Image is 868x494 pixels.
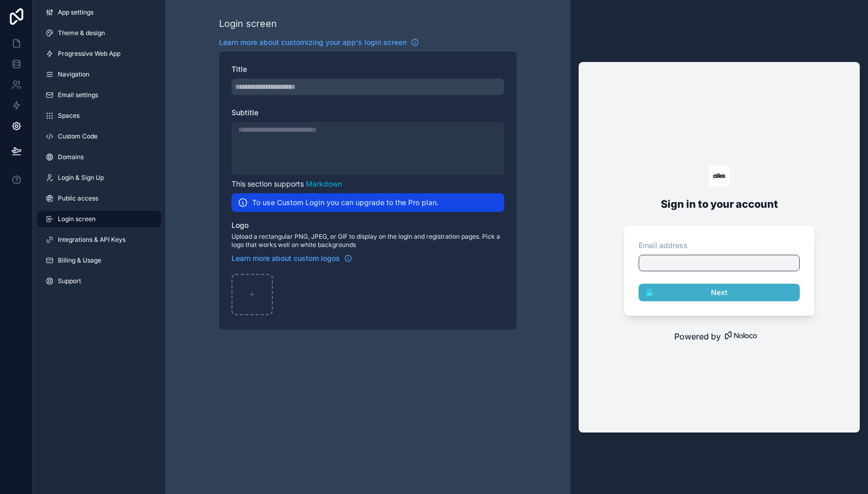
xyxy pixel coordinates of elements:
[58,236,126,244] span: Integrations & API Keys
[37,66,161,83] a: Navigation
[37,45,161,62] a: Progressive Web App
[231,179,304,188] span: This section supports
[579,330,860,343] a: Powered by
[639,284,800,301] button: Next
[37,190,161,207] a: Public access
[58,174,104,182] span: Login & Sign Up
[37,107,161,124] a: Spaces
[58,132,98,141] span: Custom Code
[620,195,818,213] h2: Sign in to your account
[58,112,80,120] span: Spaces
[37,169,161,186] a: Login & Sign Up
[37,149,161,165] a: Domains
[58,8,94,17] span: App settings
[58,256,101,265] span: Billing & Usage
[37,273,161,289] a: Support
[674,330,721,343] span: Powered by
[37,87,161,103] a: Email settings
[639,240,688,251] label: Email address
[231,253,352,264] a: Learn more about custom logos
[231,233,504,249] span: Upload a rectangular PNG, JPEG, or GIF to display on the login and registration pages. Pick a log...
[306,179,342,188] a: Markdown
[231,253,340,264] span: Learn more about custom logos
[37,252,161,269] a: Billing & Usage
[252,197,439,208] h2: To use Custom Login you can upgrade to the Pro plan.
[58,50,120,58] span: Progressive Web App
[219,37,419,48] a: Learn more about customizing your app's login screen
[709,166,730,187] img: logo
[231,65,247,73] span: Title
[231,221,249,229] span: Logo
[58,277,81,285] span: Support
[58,153,84,161] span: Domains
[37,211,161,227] a: Login screen
[58,29,105,37] span: Theme & design
[58,215,96,223] span: Login screen
[58,91,98,99] span: Email settings
[219,17,277,31] div: Login screen
[37,231,161,248] a: Integrations & API Keys
[37,25,161,41] a: Theme & design
[58,194,98,203] span: Public access
[58,70,89,79] span: Navigation
[37,4,161,21] a: App settings
[231,108,258,117] span: Subtitle
[219,37,407,48] span: Learn more about customizing your app's login screen
[37,128,161,145] a: Custom Code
